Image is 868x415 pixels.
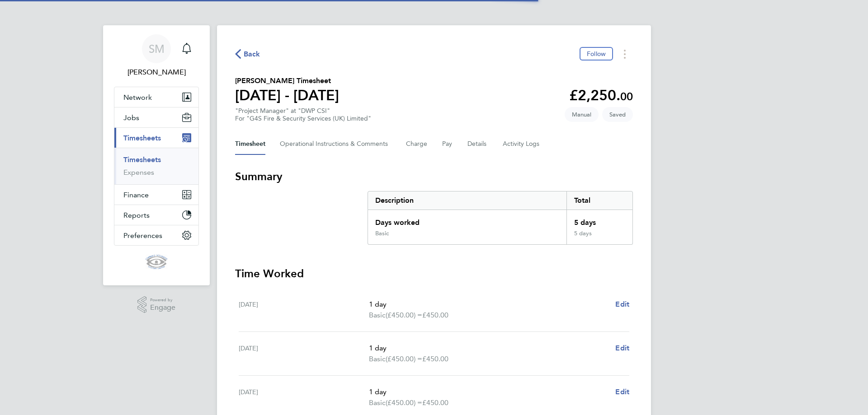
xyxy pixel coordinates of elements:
span: Basic [369,397,386,408]
span: (£450.00) = [386,311,422,319]
p: 1 day [369,387,608,397]
span: £450.00 [422,398,448,407]
button: Jobs [114,107,198,127]
span: 00 [620,90,633,103]
button: Details [467,133,488,155]
div: 5 days [566,230,632,244]
a: Edit [615,343,629,354]
div: 5 days [566,210,632,230]
span: (£450.00) = [386,354,422,363]
a: Go to home page [114,255,199,269]
span: Basic [369,354,386,364]
h3: Time Worked [235,266,633,281]
span: Follow [587,50,606,58]
a: Timesheets [123,155,161,164]
button: Follow [580,47,613,61]
span: This timesheet is Saved. [602,107,633,122]
span: Back [244,49,260,60]
div: [DATE] [239,299,369,321]
button: Preferences [114,225,198,245]
span: Edit [615,344,629,352]
button: Charge [406,133,428,155]
div: Days worked [368,210,566,230]
span: Engage [150,304,175,312]
span: £450.00 [422,354,448,363]
span: £450.00 [422,311,448,319]
h1: [DATE] - [DATE] [235,86,339,104]
span: Sue Munro [114,67,199,78]
p: 1 day [369,299,608,310]
span: Preferences [123,231,162,240]
button: Pay [442,133,453,155]
div: Timesheets [114,148,198,184]
h3: Summary [235,169,633,184]
span: Reports [123,211,150,219]
a: Expenses [123,168,154,177]
a: Edit [615,387,629,397]
button: Reports [114,205,198,225]
span: Network [123,93,152,102]
a: Edit [615,299,629,310]
span: Edit [615,387,629,396]
button: Finance [114,185,198,205]
div: Description [368,191,566,210]
div: Basic [375,230,389,237]
button: Operational Instructions & Comments [280,133,392,155]
div: Summary [368,191,633,245]
span: Edit [615,300,629,308]
nav: Main navigation [103,25,210,285]
app-decimal: £2,250. [569,87,633,104]
button: Timesheet [235,133,265,155]
span: Finance [123,191,149,199]
button: Activity Logs [503,133,541,155]
div: [DATE] [239,343,369,364]
span: Powered by [150,296,175,304]
div: For "G4S Fire & Security Services (UK) Limited" [235,115,371,122]
button: Timesheets Menu [617,47,633,61]
a: Powered byEngage [137,296,176,313]
p: 1 day [369,343,608,354]
span: Timesheets [123,134,161,142]
a: SM[PERSON_NAME] [114,34,199,78]
div: "Project Manager" at "DWP CSI" [235,107,371,122]
img: cis-logo-retina.png [146,255,167,269]
h2: [PERSON_NAME] Timesheet [235,75,339,86]
button: Network [114,87,198,107]
span: This timesheet was manually created. [565,107,599,122]
span: SM [149,43,165,55]
div: Total [566,191,632,210]
span: Jobs [123,113,139,122]
button: Timesheets [114,128,198,148]
button: Back [235,48,260,60]
div: [DATE] [239,387,369,408]
span: (£450.00) = [386,398,422,407]
span: Basic [369,310,386,321]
